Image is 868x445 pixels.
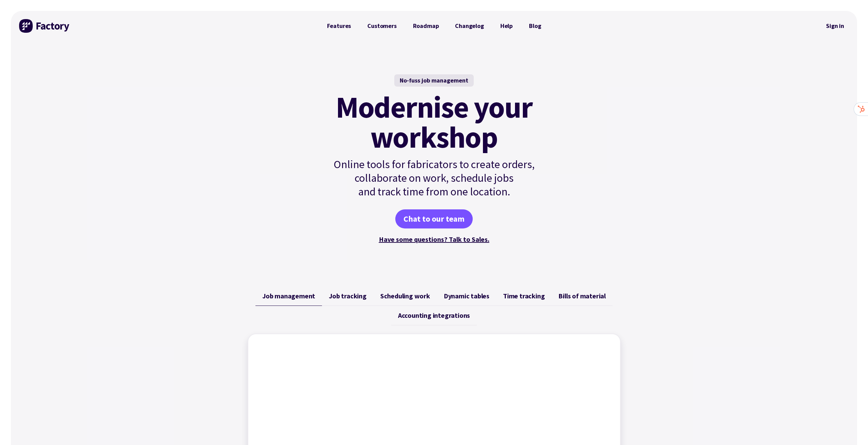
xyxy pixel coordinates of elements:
span: Time tracking [503,292,545,300]
span: Dynamic tables [444,292,489,300]
a: Have some questions? Talk to Sales. [379,235,489,243]
a: Help [492,19,521,33]
a: Customers [359,19,404,33]
a: Chat to our team [395,209,473,228]
span: Accounting integrations [398,311,470,320]
span: Job management [262,292,315,300]
a: Roadmap [405,19,447,33]
img: Factory [19,19,70,33]
nav: Secondary Navigation [821,18,849,34]
div: No-fuss job management [394,74,474,87]
mark: Modernise your workshop [336,92,532,152]
a: Changelog [447,19,492,33]
span: Scheduling work [380,292,430,300]
span: Job tracking [329,292,367,300]
p: Online tools for fabricators to create orders, collaborate on work, schedule jobs and track time ... [319,158,549,198]
span: Bills of material [558,292,606,300]
a: Sign in [821,18,849,34]
a: Features [319,19,359,33]
a: Blog [521,19,549,33]
nav: Primary Navigation [319,19,549,33]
